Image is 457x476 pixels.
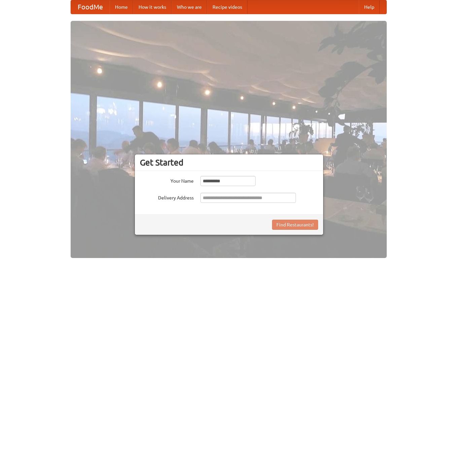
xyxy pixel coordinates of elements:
[71,0,110,14] a: FoodMe
[272,220,318,230] button: Find Restaurants!
[133,0,172,14] a: How it works
[140,176,194,184] label: Your Name
[140,193,194,201] label: Delivery Address
[207,0,247,14] a: Recipe videos
[172,0,207,14] a: Who we are
[110,0,133,14] a: Home
[140,157,318,168] h3: Get Started
[359,0,380,14] a: Help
